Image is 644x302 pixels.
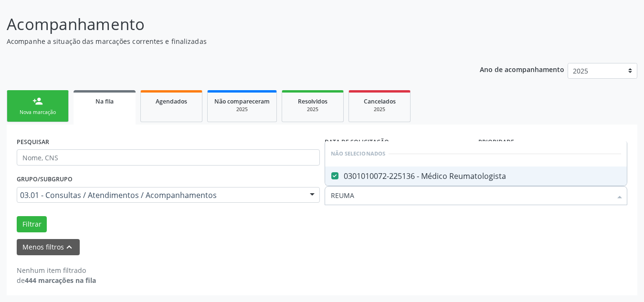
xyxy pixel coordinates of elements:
[480,63,564,75] p: Ano de acompanhamento
[95,97,114,105] span: Na fila
[289,106,337,113] div: 2025
[356,106,403,113] div: 2025
[32,96,43,106] div: person_add
[17,149,320,166] input: Nome, CNS
[298,97,327,105] span: Resolvidos
[20,190,300,200] span: 03.01 - Consultas / Atendimentos / Acompanhamentos
[364,97,396,105] span: Cancelados
[17,265,96,275] div: Nenhum item filtrado
[64,242,74,252] i: keyboard_arrow_up
[214,97,270,105] span: Não compareceram
[214,106,270,113] div: 2025
[17,172,73,187] label: Grupo/Subgrupo
[17,135,49,149] label: PESQUISAR
[14,109,62,116] div: Nova marcação
[7,36,448,46] p: Acompanhe a situação das marcações correntes e finalizadas
[17,239,80,256] button: Menos filtroskeyboard_arrow_up
[25,276,96,285] strong: 444 marcações na fila
[478,135,514,149] label: Prioridade
[7,12,448,36] p: Acompanhamento
[156,97,187,105] span: Agendados
[17,275,96,285] div: de
[325,135,389,149] label: DATA DE SOLICITAÇÃO
[17,216,47,232] button: Filtrar
[331,186,612,205] input: Selecionar procedimentos
[331,172,622,180] div: 0301010072-225136 - Médico Reumatologista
